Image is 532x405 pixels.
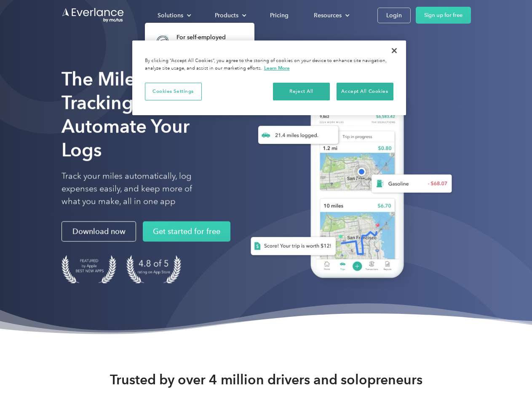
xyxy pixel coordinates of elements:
div: Login [386,10,402,21]
div: Products [206,8,253,23]
p: Track your miles automatically, log expenses easily, and keep more of what you make, all in one app [61,170,212,208]
button: Close [385,41,404,60]
a: For self-employedMaximize tax deductions [149,28,238,55]
div: Resources [305,8,356,23]
a: Go to homepage [61,7,125,23]
div: Solutions [158,10,183,21]
div: Resources [314,10,342,21]
button: Accept All Cookies [337,83,393,100]
img: Badge for Featured by Apple Best New Apps [61,255,116,283]
nav: Solutions [145,23,254,97]
button: Reject All [273,83,330,100]
a: Download now [61,221,136,242]
a: More information about your privacy, opens in a new tab [264,65,290,71]
img: Everlance, mileage tracker app, expense tracking app [237,80,459,291]
div: Solutions [149,8,198,23]
div: By clicking “Accept All Cookies”, you agree to the storing of cookies on your device to enhance s... [145,57,393,72]
a: Pricing [262,8,297,23]
a: Login [377,8,411,23]
div: Privacy [132,40,406,115]
div: Cookie banner [132,40,406,115]
div: Pricing [270,10,289,21]
img: 4.9 out of 5 stars on the app store [126,255,181,283]
div: Products [215,10,238,21]
a: Get started for free [143,221,230,242]
div: For self-employed [176,33,234,42]
strong: Trusted by over 4 million drivers and solopreneurs [110,371,422,388]
a: Sign up for free [416,7,471,24]
button: Cookies Settings [145,83,202,100]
